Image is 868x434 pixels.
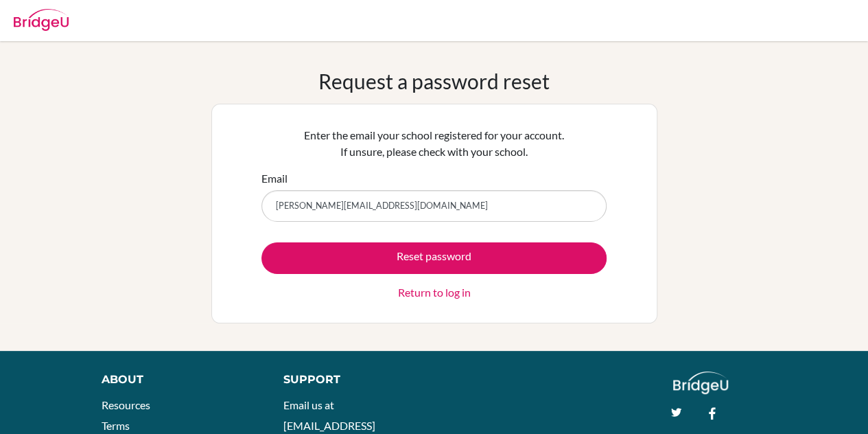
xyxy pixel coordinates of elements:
[14,9,69,31] img: Bridge-U
[261,170,288,187] label: Email
[283,372,421,388] div: Support
[102,372,253,388] div: About
[102,419,130,432] a: Terms
[261,127,607,160] p: Enter the email your school registered for your account. If unsure, please check with your school.
[102,398,150,411] a: Resources
[398,284,471,301] a: Return to log in
[318,69,550,93] h1: Request a password reset
[261,242,607,274] button: Reset password
[673,372,729,394] img: logo_white@2x-f4f0deed5e89b7ecb1c2cc34c3e3d731f90f0f143d5ea2071677605dd97b5244.png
